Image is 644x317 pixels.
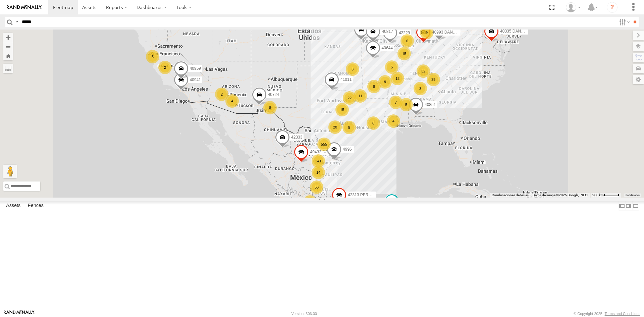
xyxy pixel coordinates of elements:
div: Gabriela Espinoza [563,2,583,12]
span: 40941 [190,77,201,82]
span: 40959 [190,66,201,70]
div: 11 [354,89,367,103]
span: 40724 [268,92,279,97]
span: Datos del mapa ©2025 Google, INEGI [533,193,588,197]
div: 2 [158,61,172,74]
span: 40817 [382,29,393,34]
div: 555 [317,138,331,151]
div: 14 [312,166,325,179]
div: 20 [328,120,342,134]
button: Zoom in [3,33,13,42]
label: Map Settings [633,75,644,84]
label: Measure [3,64,13,73]
div: 8 [263,101,277,114]
div: 12 [391,72,404,85]
label: Assets [3,201,24,211]
div: 32 [417,64,430,78]
div: 3 [414,82,427,95]
div: 9 [378,75,392,89]
div: 5 [342,121,356,134]
span: 40432 DAÑADO [310,150,339,154]
div: 192 [303,195,317,209]
div: Version: 306.00 [291,312,317,316]
button: Arrastra el hombrecito naranja al mapa para abrir Street View [3,165,17,178]
img: rand-logo.svg [7,5,42,10]
div: 9 [420,26,433,39]
span: 200 km [592,193,604,197]
a: Terms and Conditions [605,312,640,316]
button: Combinaciones de teclas [492,193,529,198]
button: Zoom Home [3,51,13,60]
label: Dock Summary Table to the Left [619,201,625,211]
div: 2 [215,88,228,101]
label: Fences [24,201,47,211]
label: Search Query [14,17,19,27]
div: 5 [399,98,413,111]
span: 40851 [425,102,436,107]
div: 6 [367,116,380,130]
span: 42229 [399,31,410,35]
label: Dock Summary Table to the Right [625,201,632,211]
span: 40644 [382,46,393,50]
div: 5 [385,60,398,74]
label: Search Filter Options [616,17,631,27]
div: 3 [346,62,359,76]
button: Escala del mapa: 200 km por 42 píxeles [590,193,621,198]
div: 6 [400,34,414,48]
div: 39 [427,73,440,86]
div: 4 [225,94,239,108]
div: 4 [387,114,400,128]
div: 15 [335,103,349,116]
label: Hide Summary Table [632,201,639,211]
span: 42313 PERDIDO [348,193,378,197]
div: 56 [310,180,323,194]
a: Condiciones (se abre en una nueva pestaña) [626,194,640,197]
button: Zoom out [3,42,13,51]
div: 5 [146,50,159,63]
div: © Copyright 2025 - [574,312,640,316]
a: Visit our Website [4,310,35,317]
i: ? [607,2,618,13]
div: 241 [312,154,325,168]
div: 15 [397,47,411,60]
span: 40335 DAÑADO [500,29,530,34]
div: 7 [389,96,402,109]
div: 22 [343,91,356,105]
span: 40993 DAÑADO [432,30,462,35]
div: 8 [367,80,381,93]
span: 4996 [343,147,352,151]
span: 42333 [291,135,302,140]
span: 41011 [340,77,352,82]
